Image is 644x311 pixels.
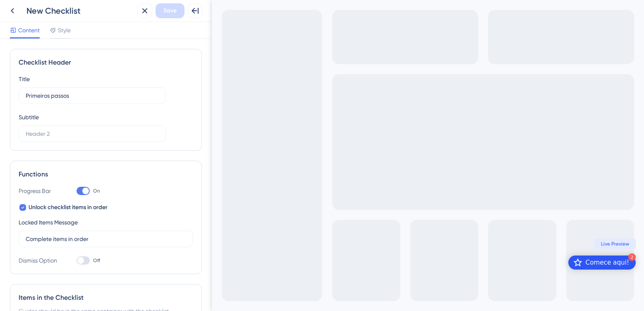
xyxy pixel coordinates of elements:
span: Live Preview [389,241,417,247]
input: Type the value [26,234,186,243]
div: Progress Bar [19,186,60,196]
span: Save [163,6,177,16]
span: Style [58,25,71,35]
div: Dismiss Option [19,256,60,265]
div: Open Comece aqui! checklist, remaining modules: 2 [357,256,424,270]
div: Items in the Checklist [19,293,193,303]
div: New Checklist [26,5,134,17]
input: Header 1 [26,91,159,100]
span: On [93,188,100,194]
div: Subtitle [19,112,39,122]
div: Locked Items Message [19,217,78,227]
div: Functions [19,169,193,179]
button: Save [156,3,184,18]
span: Content [18,25,40,35]
span: Unlock checklist items in order [29,203,108,212]
div: Comece aqui! [374,258,417,267]
div: Title [19,74,30,84]
span: Off [93,257,100,264]
input: Header 2 [26,129,159,138]
div: Checklist Header [19,58,193,68]
div: 2 [417,253,424,261]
